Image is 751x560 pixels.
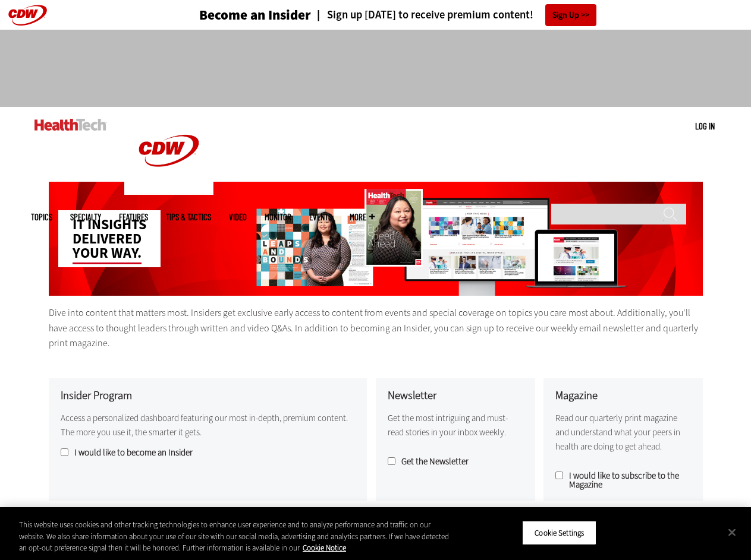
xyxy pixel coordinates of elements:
[49,305,703,351] p: Dive into content that matters most. Insiders get exclusive early access to content from events a...
[19,519,451,554] div: This website uses cookies and other tracking technologies to enhance user experience and to analy...
[555,411,691,454] p: Read our quarterly print magazine and understand what your peers in health are doing to get ahead.
[61,411,355,439] p: Access a personalized dashboard featuring our most in-depth, premium content. The more you use it...
[311,10,533,21] a: Sign up [DATE] to receive premium content!
[166,213,211,222] a: Tips & Tactics
[388,390,523,401] h3: Newsletter
[159,42,592,95] iframe: advertisement
[119,213,148,222] a: Features
[61,448,355,457] label: I would like to become an Insider
[388,411,523,439] p: Get the most intriguing and must-read stories in your inbox weekly.
[199,8,311,22] h3: Become an Insider
[70,213,101,222] span: Specialty
[555,472,691,489] label: I would like to subscribe to the Magazine
[695,120,715,132] div: User menu
[124,185,213,198] a: CDW
[229,213,247,222] a: Video
[34,119,106,131] img: Home
[695,121,715,131] a: Log in
[350,213,375,222] span: More
[73,243,142,264] span: your way.
[265,213,291,222] a: MonITor
[555,390,691,401] h3: Magazine
[31,213,52,222] span: Topics
[61,390,355,401] h3: Insider Program
[58,210,161,267] div: IT insights delivered
[303,543,346,553] a: More information about your privacy
[522,520,596,545] button: Cookie Settings
[124,107,213,195] img: Home
[545,4,596,26] a: Sign Up
[388,457,523,466] label: Get the Newsletter
[719,519,745,545] button: Close
[155,8,311,22] a: Become an Insider
[309,213,332,222] a: Events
